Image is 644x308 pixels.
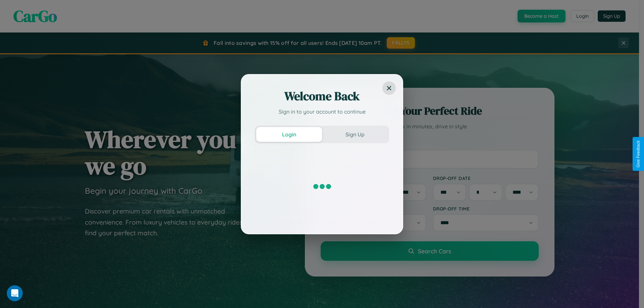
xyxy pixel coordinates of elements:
h2: Welcome Back [255,88,389,104]
div: Give Feedback [636,140,641,168]
iframe: Intercom live chat [7,285,23,301]
button: Login [256,127,322,142]
button: Sign Up [322,127,388,142]
p: Sign in to your account to continue [255,108,389,116]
